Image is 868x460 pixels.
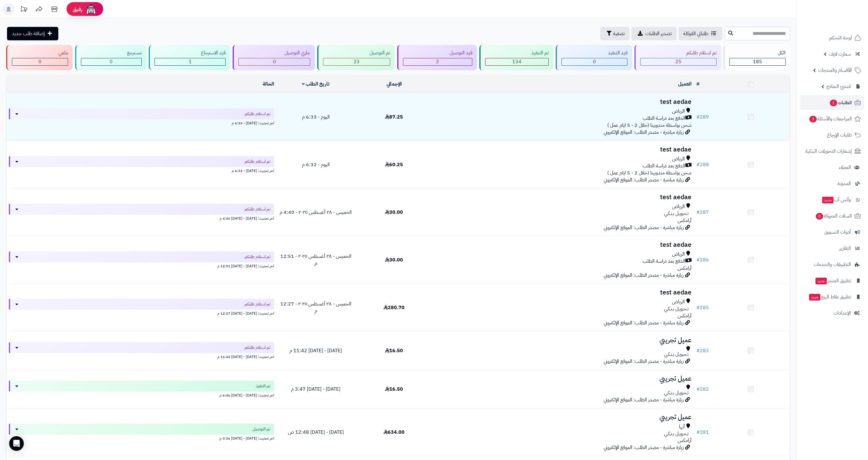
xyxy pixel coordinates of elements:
[354,58,360,65] span: 23
[822,195,851,204] span: وآتس آب
[800,192,864,207] a: وآتس آبجديد
[12,58,68,65] div: 0
[436,375,692,382] h3: عميل تجريبي
[800,144,864,159] a: إشعارات التحويلات البنكية
[383,429,405,436] span: 634.00
[436,194,692,201] h3: test aedae
[672,155,685,162] span: الرياض
[607,122,692,129] span: شحن بواسطة مندوبينا (خلال 2 - 5 ايام عمل )
[9,310,274,316] div: اخر تحديث: [DATE] - [DATE] 12:27 م
[604,444,684,451] span: زيارة مباشرة - مصدر الطلب: الموقع الإلكتروني
[641,58,717,65] div: 25
[16,3,31,17] a: تحديثات المنصة
[73,5,82,13] span: رفيق
[824,228,851,236] span: أدوات التسويق
[604,176,684,184] span: زيارة مباشرة - مصدر الطلب: الموقع الإلكتروني
[822,197,833,203] span: جديد
[81,58,142,65] div: 0
[81,49,142,57] div: مسترجع
[837,179,851,188] span: المدونة
[561,49,627,57] div: قيد التنفيذ
[800,95,864,110] a: الطلبات1
[245,159,271,165] span: تم استلام طلبكم
[677,217,692,224] span: أرامكس
[664,210,688,217] span: تـحـويـل بـنـكـي
[729,49,786,57] div: الكل
[9,215,274,221] div: اخر تحديث: [DATE] - [DATE] 4:40 م
[722,45,791,70] a: الكل185
[826,82,851,91] span: مُنشئ النماذج
[808,293,851,301] span: تطبيق نقاط البيع
[800,128,864,142] a: طلبات الإرجاع
[245,254,271,260] span: تم استلام طلبكم
[696,113,700,121] span: #
[696,385,700,393] span: #
[280,253,351,267] span: الخميس - ٢٨ أغسطس ٢٠٢٥ - 12:51 م
[827,131,852,139] span: طلبات الإرجاع
[9,353,274,360] div: اخر تحديث: [DATE] - [DATE] 11:42 م
[323,58,390,65] div: 23
[385,113,403,121] span: 87.25
[280,209,352,216] span: الخميس - ٢٨ أغسطس ٢٠٢٥ - 4:40 م
[664,351,688,358] span: تـحـويـل بـنـكـي
[815,212,852,220] span: السلات المتروكة
[291,385,340,393] span: [DATE] - [DATE] 3:47 م
[5,45,74,70] a: ملغي 0
[316,45,396,70] a: تم التوصيل 23
[38,58,42,65] span: 0
[252,426,271,432] span: تم التوصيل
[385,256,403,264] span: 30.00
[12,30,45,37] span: إضافة طلب جديد
[9,435,274,441] div: اخر تحديث: [DATE] - [DATE] 3:36 م
[147,45,231,70] a: قيد الاسترجاع 1
[830,100,837,106] span: 1
[818,66,852,75] span: الأقسام والمنتجات
[512,58,521,65] span: 134
[12,49,68,57] div: ملغي
[833,309,851,317] span: الإعدادات
[385,161,403,168] span: 60.25
[245,206,271,212] span: تم استلام طلبكم
[280,300,351,315] span: الخميس - ٢٨ أغسطس ٢٠٢٥ - 12:27 م
[385,209,403,216] span: 30.00
[664,389,688,396] span: تـحـويـل بـنـكـي
[302,80,330,88] a: تاريخ الطلب
[800,31,864,45] a: لوحة التحكم
[800,111,864,126] a: المراجعات والأسئلة3
[672,298,685,305] span: الرياض
[9,119,274,126] div: اخر تحديث: [DATE] - 6:33 م
[696,429,700,436] span: #
[245,111,271,117] span: تم استلام طلبكم
[403,49,472,57] div: قيد التوصيل
[593,58,596,65] span: 0
[436,241,692,248] h3: test aedae
[815,276,851,285] span: تطبيق المتجر
[9,392,274,398] div: اخر تحديث: [DATE] - [DATE] 6:46 م
[800,241,864,256] a: التقارير
[800,290,864,304] a: تطبيق نقاط البيعجديد
[155,58,225,65] div: 1
[800,273,864,288] a: تطبيق المتجرجديد
[800,257,864,272] a: التطبيقات والخدمات
[643,115,685,122] span: الدفع بعد دراسة الطلب
[607,169,692,177] span: شحن بواسطة مندوبينا (خلال 2 - 5 ايام عمل )
[677,437,692,444] span: أرامكس
[387,80,402,88] a: الإجمالي
[631,27,677,40] a: تصدير الطلبات
[696,256,700,264] span: #
[604,319,684,327] span: زيارة مباشرة - مصدر الطلب: الموقع الإلكتروني
[816,213,823,220] span: 0
[696,304,709,311] a: #285
[696,429,709,436] a: #281
[604,224,684,231] span: زيارة مباشرة - مصدر الطلب: الموقع الإلكتروني
[675,58,681,65] span: 25
[633,45,723,70] a: تم استلام طلبكم 25
[800,306,864,320] a: الإعدادات
[383,304,405,311] span: 280.70
[478,45,555,70] a: تم التنفيذ 134
[256,383,271,389] span: تم التنفيذ
[245,301,271,307] span: تم استلام طلبكم
[643,258,685,265] span: الدفع بعد دراسة الطلب
[7,27,58,40] a: إضافة طلب جديد
[85,3,97,15] img: ai-face.png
